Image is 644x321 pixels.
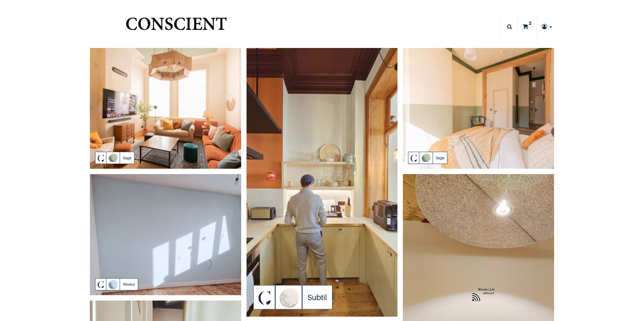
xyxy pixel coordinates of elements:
[403,48,554,169] img: peinture vert sauge
[518,15,537,38] a: 2
[124,13,228,40] img: Conscient
[90,48,241,169] img: peinture vert sauge
[527,20,533,26] sup: 2
[247,48,398,317] img: peinture blanc chaud
[124,13,228,40] a: Logo of Conscient
[90,174,241,295] img: peinture bleu clair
